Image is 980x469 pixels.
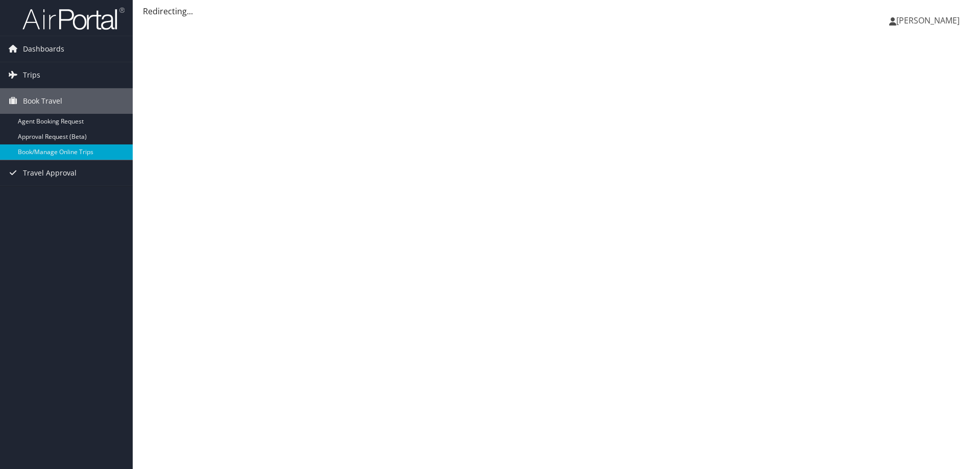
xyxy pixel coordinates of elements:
[143,5,970,17] div: Redirecting...
[23,62,40,88] span: Trips
[23,88,62,114] span: Book Travel
[889,5,970,36] a: [PERSON_NAME]
[23,160,77,186] span: Travel Approval
[896,15,960,26] span: [PERSON_NAME]
[22,7,125,31] img: airportal-logo.png
[23,36,64,62] span: Dashboards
